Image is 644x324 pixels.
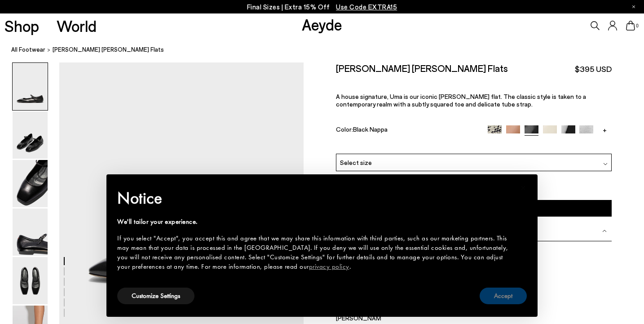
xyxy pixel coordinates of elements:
a: World [57,18,97,34]
button: Customize Settings [117,288,194,304]
h2: Notice [117,186,512,210]
span: Black Nappa [353,125,388,133]
div: We'll tailor your experience. [117,217,512,226]
button: Close this notice [512,177,534,199]
img: Uma Mary-Jane Flats - Image 3 [13,160,48,207]
span: [PERSON_NAME] [PERSON_NAME] Flats [53,45,164,54]
button: Accept [480,288,527,304]
p: A house signature, Uma is our iconic [PERSON_NAME] flat. The classic style is taken to a contempo... [336,93,612,108]
a: Shop [4,18,39,34]
div: Color: [336,125,479,136]
span: Navigate to /collections/ss25-final-sizes [336,3,397,11]
img: svg%3E [602,229,607,233]
img: Uma Mary-Jane Flats - Image 4 [13,209,48,256]
span: $395 USD [575,63,612,75]
img: Uma Mary-Jane Flats - Image 2 [13,111,48,159]
h2: [PERSON_NAME] [PERSON_NAME] Flats [336,62,508,74]
span: × [520,181,526,195]
img: Uma Mary-Jane Flats - Image 5 [13,257,48,304]
p: Final Sizes | Extra 15% Off [247,1,397,13]
img: svg%3E [603,162,608,166]
span: 0 [635,23,640,28]
span: Select size [340,158,372,167]
a: Aeyde [302,15,342,34]
a: privacy policy [309,262,349,271]
img: Uma Mary-Jane Flats - Image 1 [13,63,48,110]
div: If you select "Accept", you accept this and agree that we may share this information with third p... [117,234,512,271]
a: + [598,125,612,133]
a: 0 [626,21,635,31]
a: All Footwear [11,45,45,54]
nav: breadcrumb [11,38,644,62]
